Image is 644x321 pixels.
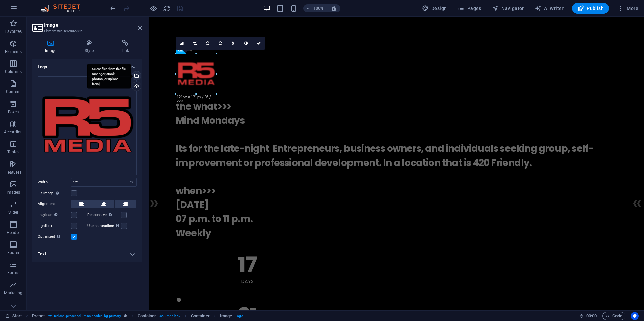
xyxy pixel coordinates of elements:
[614,3,641,14] button: More
[5,170,21,175] p: Features
[72,40,109,54] h4: Style
[38,189,71,197] label: Fit image
[239,37,252,50] a: Greyscale
[7,190,20,195] p: Images
[201,37,214,50] a: Rotate left 90°
[455,3,484,14] button: Pages
[32,40,72,54] h4: Image
[138,312,156,320] span: Click to select. Double-click to edit
[617,5,638,12] span: More
[6,89,21,94] p: Content
[32,312,45,320] span: Click to select. Double-click to edit
[109,40,142,54] h4: Link
[47,312,121,320] span: . whiteclass .preset-columns-header .bg-primary
[8,109,19,115] p: Boxes
[586,312,597,320] span: 00 00
[5,312,22,320] a: Click to cancel selection. Double-click to open Pages
[535,5,564,12] span: AI Writer
[38,222,71,230] label: Lightbox
[109,5,117,12] i: Undo: Change options (Ctrl+Z)
[38,233,71,241] label: Optimized
[252,37,265,50] a: Confirm ( ⌘ ⏎ )
[532,3,567,14] button: AI Writer
[38,180,71,184] label: Width
[631,312,639,320] button: Usercentrics
[32,312,243,320] nav: breadcrumb
[214,37,227,50] a: Rotate right 90°
[189,37,201,50] a: Crop mode
[163,5,171,12] i: Reload page
[8,210,19,215] p: Slider
[331,5,337,11] i: On resize automatically adjust zoom level to fit chosen device.
[38,211,71,219] label: Lazyload
[7,149,19,155] p: Tables
[303,4,327,12] button: 100%
[572,3,609,14] button: Publish
[163,4,171,12] button: reload
[38,76,137,175] div: r5logosmall.png
[44,28,128,34] h3: Element #ed-542802386
[591,313,592,318] span: :
[577,5,604,12] span: Publish
[605,312,622,320] span: Code
[191,312,210,320] span: Click to select. Double-click to edit
[124,314,127,318] i: This element is a customizable preset
[44,22,142,28] h2: Image
[159,312,180,320] span: . columns-box
[579,312,597,320] h6: Session time
[176,37,189,50] a: Select files from the file manager, stock photos, or upload file(s)
[235,312,243,320] span: . logo
[313,4,324,12] h6: 100%
[458,5,481,12] span: Pages
[109,4,117,12] button: undo
[32,59,142,71] h4: Logo
[5,69,22,74] p: Columns
[602,312,625,320] button: Code
[227,37,239,50] a: Blur
[87,64,131,89] div: Select files from the file manager, stock photos, or upload file(s)
[39,4,89,12] img: Editor Logo
[7,250,19,255] p: Footer
[5,29,22,34] p: Favorites
[87,222,121,230] label: Use as headline
[7,230,20,235] p: Header
[422,5,447,12] span: Design
[4,129,23,135] p: Accordion
[220,312,232,320] span: Click to select. Double-click to edit
[7,270,19,275] p: Forms
[419,3,450,14] div: Design (Ctrl+Alt+Y)
[489,3,527,14] button: Navigator
[492,5,524,12] span: Navigator
[38,200,71,208] label: Alignment
[32,246,142,262] h4: Text
[132,71,141,80] a: Select files from the file manager, stock photos, or upload file(s)
[149,4,157,12] button: Click here to leave preview mode and continue editing
[419,3,450,14] button: Design
[4,290,22,296] p: Marketing
[5,49,22,54] p: Elements
[87,211,121,219] label: Responsive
